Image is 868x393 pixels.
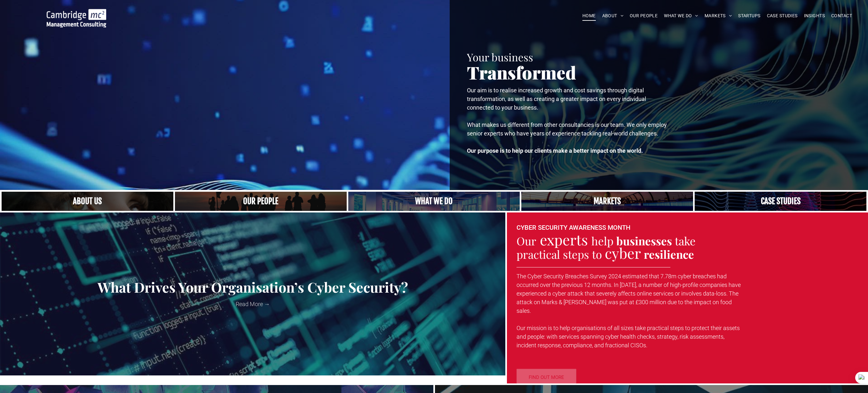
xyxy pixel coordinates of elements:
[599,11,627,21] a: ABOUT
[517,273,741,314] span: The Cyber Security Breaches Survey 2024 estimated that 7.78m cyber breaches had occurred over the...
[764,11,801,21] a: CASE STUDIES
[701,11,735,21] a: MARKETS
[5,300,501,308] a: Read More →
[521,192,693,211] a: digital transformation
[467,60,576,84] span: Transformed
[467,50,533,64] span: Your business
[828,11,855,21] a: CONTACT
[644,247,694,262] strong: resilience
[348,192,520,211] a: A yoga teacher lifting his whole body off the ground in the peacock pose, digital infrastructure
[517,224,630,231] font: CYBER SECURITY AWARENESS MONTH
[605,243,641,262] span: cyber
[2,192,173,211] a: Close up of woman's face, centered on her eyes, digital infrastructure
[467,87,646,111] span: Our aim is to realise increased growth and cost savings through digital transformation, as well a...
[467,147,643,154] strong: Our purpose is to help our clients make a better impact on the world.
[467,121,667,137] span: What makes us different from other consultancies is our team. We only employ senior experts who h...
[616,233,672,248] strong: businesses
[801,11,828,21] a: INSIGHTS
[5,280,501,295] a: What Drives Your Organisation’s Cyber Security?
[517,325,740,349] span: Our mission is to help organisations of all sizes take practical steps to protect their assets an...
[175,192,347,211] a: A crowd in silhouette at sunset, on a rise or lookout point, digital transformation
[661,11,701,21] a: WHAT WE DO
[517,369,576,386] a: FIND OUT MORE
[47,9,106,27] img: Go to Homepage
[47,10,106,17] a: Your Business Transformed | Cambridge Management Consulting
[517,233,696,262] span: take practical steps to
[735,11,763,21] a: STARTUPS
[529,369,564,385] span: FIND OUT MORE
[517,233,536,248] span: Our
[579,11,599,21] a: HOME
[695,192,866,211] a: digital infrastructure
[540,230,588,249] span: experts
[591,233,613,248] span: help
[627,11,661,21] a: OUR PEOPLE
